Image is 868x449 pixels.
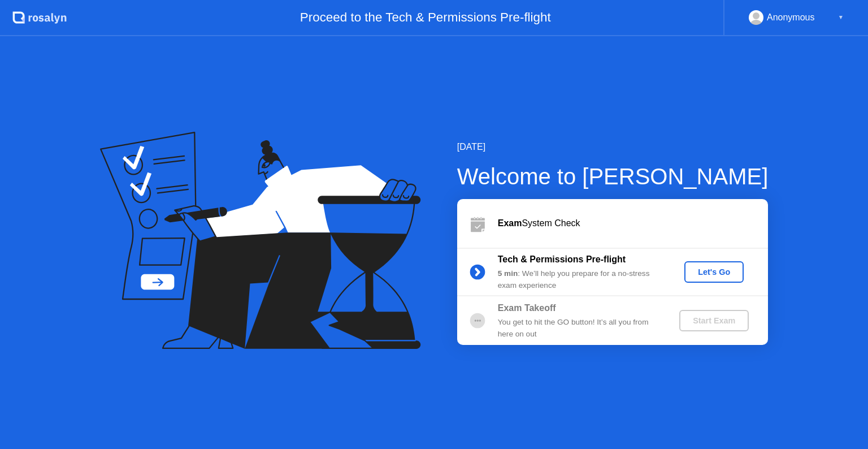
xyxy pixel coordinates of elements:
div: Anonymous [767,10,815,25]
div: Welcome to [PERSON_NAME] [457,159,769,193]
div: System Check [498,217,768,230]
button: Let's Go [684,261,744,283]
div: You get to hit the GO button! It’s all you from here on out [498,317,661,340]
div: [DATE] [457,140,769,154]
b: Exam [498,218,522,228]
b: 5 min [498,269,518,278]
div: : We’ll help you prepare for a no-stress exam experience [498,268,661,291]
div: Let's Go [689,267,739,277]
b: Exam Takeoff [498,303,556,313]
b: Tech & Permissions Pre-flight [498,254,626,264]
div: Start Exam [684,316,744,325]
div: ▼ [838,10,844,25]
button: Start Exam [679,310,749,331]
